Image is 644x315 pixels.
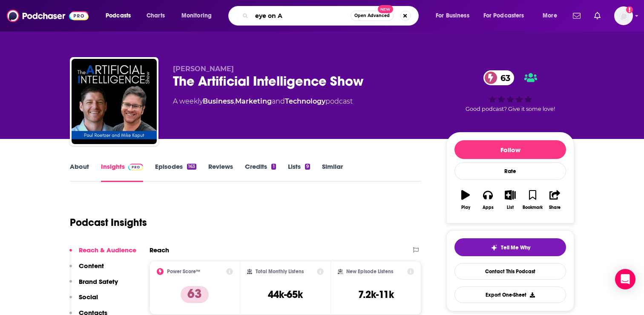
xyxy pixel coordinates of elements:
span: More [543,10,557,22]
h1: Podcast Insights [70,216,147,229]
a: About [70,162,89,182]
span: 63 [492,70,515,85]
span: Tell Me Why [501,244,530,251]
h2: Reach [149,246,169,254]
div: Rate [454,162,566,180]
span: Open Advanced [354,14,390,18]
div: Share [549,205,561,210]
a: 63 [483,70,515,85]
a: Marketing [235,97,272,105]
span: Podcasts [106,10,131,22]
div: Search podcasts, credits, & more... [236,6,427,26]
a: Charts [141,9,170,23]
button: Show profile menu [614,6,633,25]
h3: 7.2k-11k [358,288,394,301]
span: [PERSON_NAME] [173,65,234,73]
div: List [507,205,514,210]
button: Reach & Audience [69,246,136,262]
h3: 44k-65k [268,288,303,301]
p: Reach & Audience [79,246,136,254]
button: Export One-Sheet [454,286,566,303]
button: Play [454,185,477,215]
p: Social [79,293,98,301]
button: Follow [454,140,566,159]
span: Good podcast? Give it some love! [466,106,555,112]
button: Open AdvancedNew [351,11,394,21]
span: , [234,97,235,105]
img: User Profile [614,6,633,25]
a: Contact This Podcast [454,263,566,280]
span: For Podcasters [483,10,524,22]
button: open menu [537,9,568,23]
img: Podchaser Pro [128,164,143,171]
button: Apps [477,185,499,215]
button: Content [69,262,104,277]
button: open menu [175,9,223,23]
p: Brand Safety [79,277,118,286]
h2: Power Score™ [167,269,200,275]
button: Social [69,293,98,309]
button: open menu [478,9,537,23]
button: tell me why sparkleTell Me Why [454,238,566,256]
h2: New Episode Listens [346,269,393,275]
a: Lists9 [288,162,310,182]
span: Logged in as Marketing09 [614,6,633,25]
p: 63 [181,286,209,303]
button: Bookmark [521,185,543,215]
div: Bookmark [523,205,543,210]
button: open menu [100,9,142,23]
svg: Add a profile image [626,6,633,13]
h2: Total Monthly Listens [256,269,304,275]
img: Podchaser - Follow, Share and Rate Podcasts [7,8,89,24]
img: The Artificial Intelligence Show [72,59,157,144]
a: Reviews [208,162,233,182]
button: open menu [430,9,480,23]
a: Business [203,97,234,105]
button: Brand Safety [69,277,118,293]
span: and [272,97,285,105]
a: Similar [322,162,343,182]
div: 1 [271,164,276,170]
span: Monitoring [181,10,212,22]
div: A weekly podcast [173,96,353,107]
img: tell me why sparkle [491,244,497,251]
a: Credits1 [245,162,276,182]
div: Apps [483,205,494,210]
a: InsightsPodchaser Pro [101,162,143,182]
span: New [378,5,393,13]
a: Show notifications dropdown [591,9,604,23]
div: Play [461,205,470,210]
p: Content [79,262,104,270]
button: Share [544,185,566,215]
a: Technology [285,97,325,105]
span: Charts [147,10,165,22]
div: Open Intercom Messenger [615,269,635,289]
div: 163 [187,164,196,170]
button: List [499,185,521,215]
div: 63Good podcast? Give it some love! [446,65,574,118]
a: Episodes163 [155,162,196,182]
div: 9 [305,164,310,170]
input: Search podcasts, credits, & more... [252,9,351,23]
span: For Business [436,10,469,22]
a: Show notifications dropdown [569,9,584,23]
